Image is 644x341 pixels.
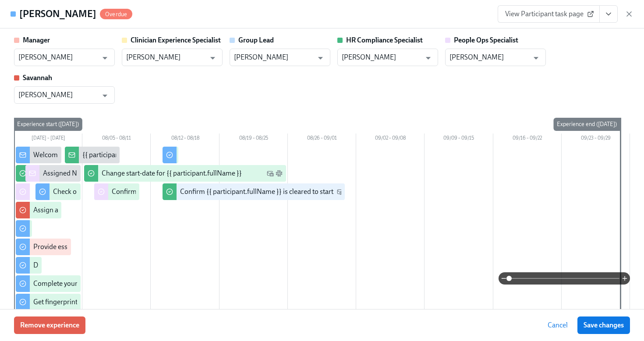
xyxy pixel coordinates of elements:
span: Cancel [548,321,568,330]
div: Get fingerprinted [33,297,85,307]
div: Welcome from the Charlie Health Compliance Team 👋 [33,150,198,160]
button: Open [98,51,112,65]
button: Open [529,51,543,65]
div: 09/09 – 09/15 [425,134,493,145]
div: Change start-date for {{ participant.fullName }} [102,169,242,178]
div: Confirm cleared by People Ops [112,187,204,197]
strong: Savannah [23,74,52,82]
h4: [PERSON_NAME] [19,7,96,21]
span: View Participant task page [505,10,592,18]
span: Overdue [100,11,132,18]
div: Experience end ([DATE]) [553,118,620,131]
svg: Work Email [337,188,344,195]
button: Open [206,51,219,65]
div: 08/05 – 08/11 [82,134,151,145]
div: Do your background check in Checkr [33,260,142,270]
svg: Slack [276,170,283,177]
button: Remove experience [14,316,85,334]
button: Cancel [541,316,574,334]
div: Confirm {{ participant.fullName }} is cleared to start [180,187,333,197]
button: Open [421,51,435,65]
div: 08/26 – 09/01 [288,134,356,145]
div: 09/16 – 09/22 [493,134,562,145]
svg: Work Email [267,170,274,177]
strong: Clinician Experience Specialist [131,36,221,44]
button: Save changes [577,316,630,334]
div: Provide essential professional documentation [33,242,170,252]
div: Check out our recommended laptop specs [53,187,179,197]
span: Save changes [584,321,624,330]
div: Assign a Clinician Experience Specialist for {{ participant.fullName }} (start-date {{ participan... [33,205,380,215]
button: View task page [599,5,618,23]
div: Assigned New Hire [43,169,100,178]
strong: People Ops Specialist [454,36,518,44]
button: Open [98,89,112,102]
div: 08/12 – 08/18 [151,134,219,145]
div: Experience start ([DATE]) [14,118,82,131]
strong: Group Lead [238,36,274,44]
div: 09/23 – 09/29 [562,134,630,145]
strong: Manager [23,36,50,44]
div: 08/19 – 08/25 [219,134,288,145]
button: Open [314,51,327,65]
div: [DATE] – [DATE] [14,134,82,145]
span: Remove experience [20,321,79,330]
div: 09/02 – 09/08 [356,134,425,145]
strong: HR Compliance Specialist [346,36,423,44]
a: View Participant task page [498,5,600,23]
div: {{ participant.fullName }} has filled out the onboarding form [82,150,261,160]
